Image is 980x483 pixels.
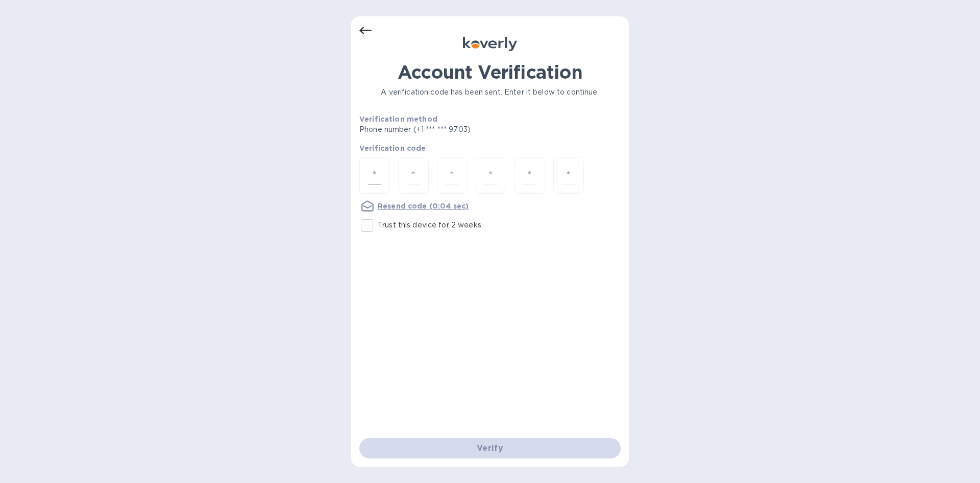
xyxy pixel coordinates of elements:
[378,202,469,210] u: Resend code (0:04 sec)
[359,61,621,83] h1: Account Verification
[359,143,621,153] p: Verification code
[378,220,481,231] p: Trust this device for 2 weeks
[359,87,621,98] p: A verification code has been sent. Enter it below to continue.
[359,124,549,135] p: Phone number (+1 *** *** 9703)
[359,115,437,123] b: Verification method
